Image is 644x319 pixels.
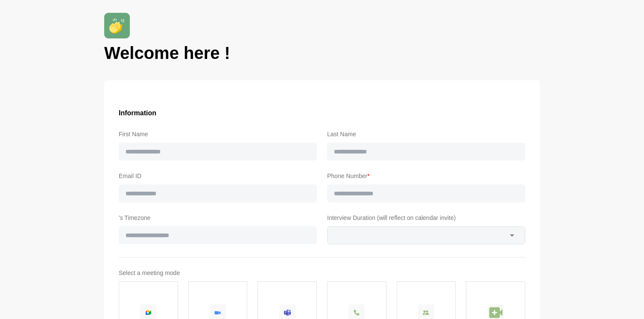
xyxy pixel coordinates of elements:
label: Select a meeting mode [119,268,525,278]
label: Phone Number [327,171,525,181]
label: Interview Duration (will reflect on calendar invite) [327,213,525,223]
label: First Name [119,129,317,139]
label: Email ID [119,171,317,181]
label: 's Timezone [119,213,317,223]
h1: Welcome here ! [104,42,540,64]
h3: Information [119,108,525,119]
label: Last Name [327,129,525,139]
